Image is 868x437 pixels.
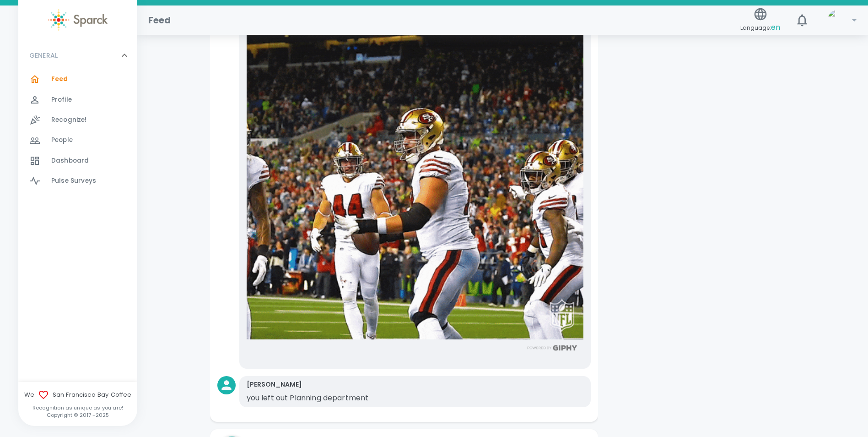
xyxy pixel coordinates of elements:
[18,42,137,69] div: GENERAL
[18,90,137,110] a: Profile
[18,69,137,89] a: Feed
[18,9,137,31] a: Sparck logo
[51,136,73,145] span: People
[771,22,780,33] span: en
[740,22,780,34] span: Language:
[525,345,580,351] img: Powered by GIPHY
[737,4,784,37] button: Language:en
[48,9,108,31] img: Sparck logo
[18,404,137,411] p: Recognition as unique as you are!
[51,75,68,84] span: Feed
[247,393,521,404] p: you left out Planning department
[247,380,302,389] p: [PERSON_NAME]
[51,176,96,186] span: Pulse Surveys
[148,13,171,27] h1: Feed
[18,110,137,130] a: Recognize!
[29,51,58,60] p: GENERAL
[51,115,87,125] span: Recognize!
[18,151,137,171] a: Dashboard
[51,156,89,165] span: Dashboard
[247,2,583,339] img: kc65mBNBFj3NGAadaz
[18,411,137,419] p: Copyright © 2017 - 2025
[18,69,137,195] div: GENERAL
[828,9,850,31] img: Picture of David
[18,389,137,400] span: We San Francisco Bay Coffee
[18,171,137,191] a: Pulse Surveys
[51,95,72,104] span: Profile
[18,130,137,150] a: People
